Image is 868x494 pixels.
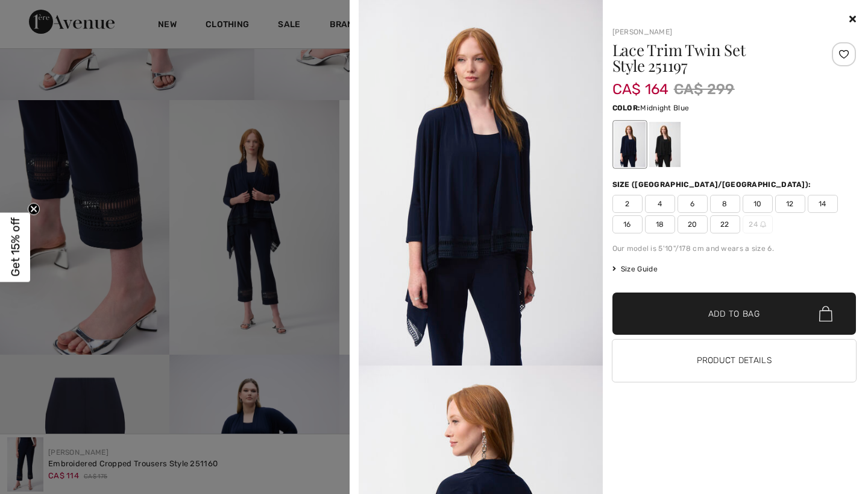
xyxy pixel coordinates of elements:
span: CA$ 164 [612,69,669,98]
div: Our model is 5'10"/178 cm and wears a size 6. [612,243,857,254]
h1: Lace Trim Twin Set Style 251197 [612,42,816,74]
span: Add to Bag [708,308,760,320]
button: Add to Bag [612,293,857,335]
span: 2 [612,195,643,213]
span: 24 [743,215,773,233]
span: 22 [710,215,740,233]
span: 4 [645,195,675,213]
span: Size Guide [612,264,658,274]
span: Help [28,8,52,19]
span: Midnight Blue [640,104,689,112]
img: Bag.svg [819,306,832,321]
span: 20 [678,215,708,233]
button: Close teaser [28,203,40,215]
span: CA$ 299 [674,78,735,100]
span: 18 [645,215,675,233]
span: 10 [743,195,773,213]
span: 12 [775,195,805,213]
span: 16 [612,215,643,233]
span: 14 [808,195,838,213]
div: Size ([GEOGRAPHIC_DATA]/[GEOGRAPHIC_DATA]): [612,179,814,190]
span: Color: [612,104,641,112]
span: Get 15% off [8,218,22,277]
div: Midnight Blue [614,122,645,167]
a: [PERSON_NAME] [612,28,673,36]
span: 8 [710,195,740,213]
span: 6 [678,195,708,213]
div: Black [649,122,680,167]
button: Product Details [612,340,857,382]
img: ring-m.svg [760,221,766,227]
